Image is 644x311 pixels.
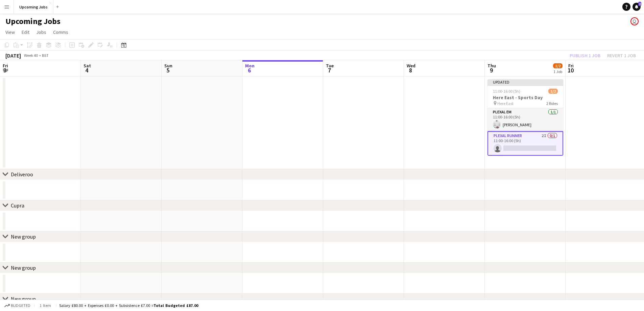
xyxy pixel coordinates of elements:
a: Comms [50,28,71,37]
div: Updated [487,79,563,85]
span: Week 40 [22,53,39,58]
h3: Here East - Sports Day [487,94,563,101]
span: 1/2 [553,63,563,68]
div: 1 Job [553,69,562,74]
button: Upcoming Jobs [14,0,53,14]
div: Salary £80.00 + Expenses £0.00 + Subsistence £7.00 = [59,303,198,308]
span: 7 [325,66,334,74]
div: Cupra [11,202,24,209]
span: 5 [163,66,172,74]
span: 9 [486,66,496,74]
span: Tue [326,63,334,69]
span: Sun [164,63,172,69]
span: 8 [406,66,415,74]
span: Budgeted [11,303,30,308]
app-card-role: Plexal Runner2I0/111:00-16:00 (5h) [487,131,563,156]
span: Fri [568,63,574,69]
div: New group [11,295,36,302]
span: 1/2 [548,89,558,94]
a: View [3,28,18,37]
button: Budgeted [3,302,31,309]
div: New group [11,233,36,240]
span: 11:00-16:00 (5h) [493,89,520,94]
span: Comms [53,29,68,35]
span: 4 [82,66,91,74]
span: Here East [497,101,514,106]
span: Edit [22,29,29,35]
span: 6 [244,66,255,74]
span: 1 item [37,303,53,308]
span: 2 [638,2,641,6]
a: 2 [633,3,641,11]
span: View [5,29,15,35]
span: Thu [487,63,496,69]
span: 3 [2,66,8,74]
a: Edit [19,28,32,37]
div: BST [42,53,49,58]
app-user-avatar: Amy Williamson [630,17,639,25]
a: Jobs [33,28,49,37]
span: Sat [84,63,91,69]
div: [DATE] [5,52,21,59]
span: Wed [407,63,415,69]
span: Fri [3,63,8,69]
span: 2 Roles [546,101,558,106]
div: Deliveroo [11,171,33,178]
span: Jobs [36,29,46,35]
app-job-card: Updated11:00-16:00 (5h)1/2Here East - Sports Day Here East2 RolesPlexal EM1/111:00-16:00 (5h)[PER... [487,79,563,156]
h1: Upcoming Jobs [5,16,61,26]
span: 10 [567,66,574,74]
app-card-role: Plexal EM1/111:00-16:00 (5h)[PERSON_NAME] [487,108,563,131]
div: New group [11,264,36,271]
span: Total Budgeted £87.00 [153,303,198,308]
span: Mon [245,63,255,69]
